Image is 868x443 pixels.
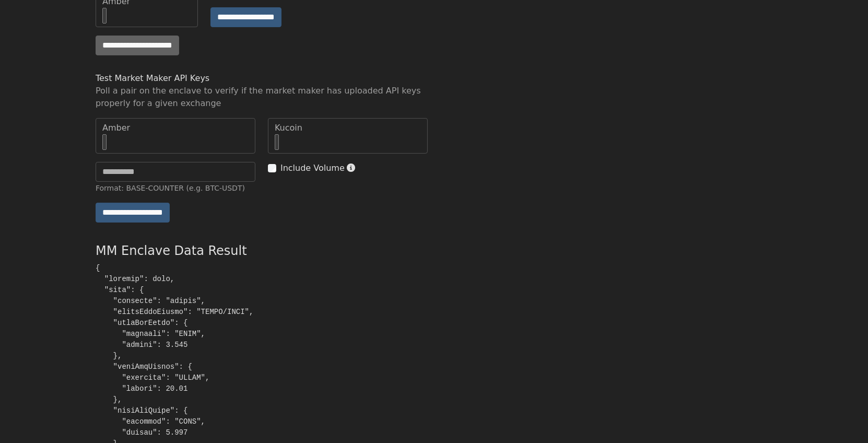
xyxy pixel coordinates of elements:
[280,162,345,174] label: Include Volume
[275,122,421,134] div: Kucoin
[96,243,428,259] h4: MM Enclave Data Result
[102,122,249,134] div: Amber
[96,85,428,110] div: Poll a pair on the enclave to verify if the market maker has uploaded API keys properly for a giv...
[96,184,245,192] small: Format: BASE-COUNTER (e.g. BTC-USDT)
[96,72,428,85] div: Test Market Maker API Keys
